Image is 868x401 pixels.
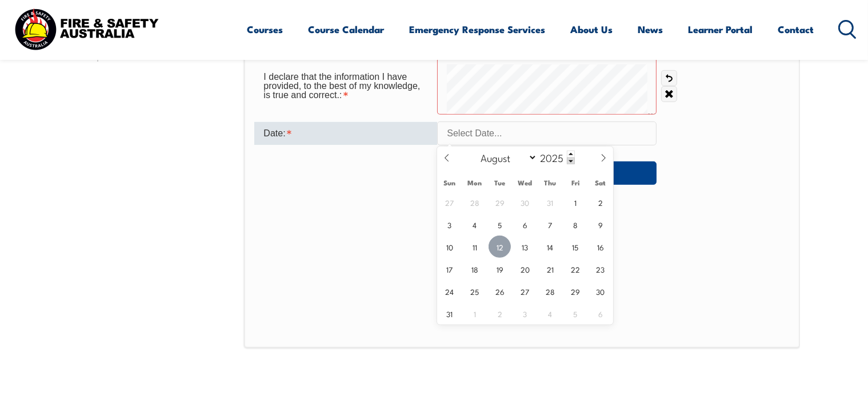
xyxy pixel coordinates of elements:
[410,14,546,44] a: Emergency Response Services
[589,302,611,325] span: September 6, 2025
[571,14,613,44] a: About Us
[487,179,513,187] span: Tue
[589,236,611,258] span: August 16, 2025
[489,302,511,325] span: September 2, 2025
[438,302,461,325] span: August 31, 2025
[489,258,511,280] span: August 19, 2025
[463,213,486,236] span: August 4, 2025
[539,258,561,280] span: August 21, 2025
[513,179,538,187] span: Wed
[589,280,611,302] span: August 30, 2025
[514,191,536,213] span: July 30, 2025
[438,213,461,236] span: August 3, 2025
[514,280,536,302] span: August 27, 2025
[489,213,511,236] span: August 5, 2025
[564,280,586,302] span: August 29, 2025
[247,14,283,44] a: Courses
[438,236,461,258] span: August 10, 2025
[463,280,486,302] span: August 25, 2025
[514,213,536,236] span: August 6, 2025
[539,236,561,258] span: August 14, 2025
[489,280,511,302] span: August 26, 2025
[254,122,437,145] div: Date is required.
[489,236,511,258] span: August 12, 2025
[437,179,462,187] span: Sun
[564,191,586,213] span: August 1, 2025
[489,191,511,213] span: July 29, 2025
[539,302,561,325] span: September 4, 2025
[661,70,677,86] a: Undo
[514,258,536,280] span: August 20, 2025
[537,151,575,164] input: Year
[589,213,611,236] span: August 9, 2025
[514,302,536,325] span: September 3, 2025
[564,236,586,258] span: August 15, 2025
[589,191,611,213] span: August 2, 2025
[564,302,586,325] span: September 5, 2025
[661,86,677,102] a: Clear
[539,213,561,236] span: August 7, 2025
[463,191,486,213] span: July 28, 2025
[437,121,657,145] input: Select Date...
[563,179,588,187] span: Fri
[689,14,753,44] a: Learner Portal
[589,258,611,280] span: August 23, 2025
[438,191,461,213] span: July 27, 2025
[463,236,486,258] span: August 11, 2025
[588,179,613,187] span: Sat
[539,280,561,302] span: August 28, 2025
[438,280,461,302] span: August 24, 2025
[539,191,561,213] span: July 31, 2025
[463,258,486,280] span: August 18, 2025
[564,213,586,236] span: August 8, 2025
[309,14,385,44] a: Course Calendar
[514,236,536,258] span: August 13, 2025
[438,258,461,280] span: August 17, 2025
[475,150,538,165] select: Month
[254,66,437,106] div: I declare that the information I have provided, to the best of my knowledge, is true and correct....
[538,179,563,187] span: Thu
[462,179,487,187] span: Mon
[638,14,663,44] a: News
[778,14,814,44] a: Contact
[564,258,586,280] span: August 22, 2025
[463,302,486,325] span: September 1, 2025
